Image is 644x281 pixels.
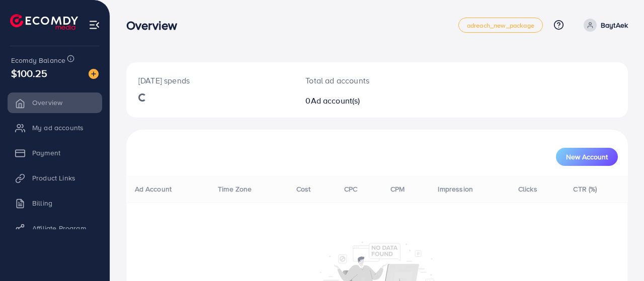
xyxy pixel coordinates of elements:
span: Ecomdy Balance [11,55,65,65]
img: menu [89,19,100,31]
a: BaytAek [580,19,628,32]
span: adreach_new_package [467,22,534,29]
a: adreach_new_package [458,18,543,33]
span: Ad account(s) [311,95,360,106]
p: BaytAek [601,19,628,31]
p: Total ad accounts [305,74,407,86]
span: New Account [566,153,608,160]
h3: Overview [126,18,185,33]
img: logo [10,14,78,30]
h2: 0 [305,96,407,106]
span: $100.25 [11,66,47,80]
p: [DATE] spends [138,74,281,86]
img: image [89,69,99,79]
button: New Account [556,148,618,166]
